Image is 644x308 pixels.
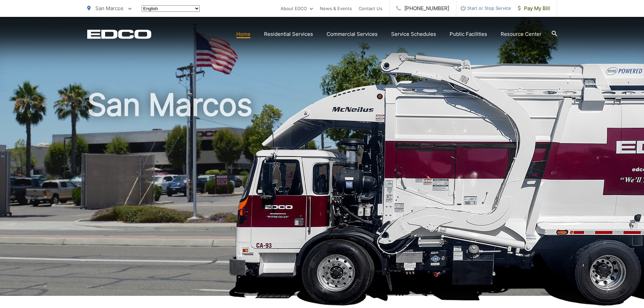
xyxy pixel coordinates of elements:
a: Residential Services [264,30,313,38]
a: Commercial Services [327,30,378,38]
a: News & Events [320,4,352,13]
a: Home [236,30,251,38]
a: EDCD logo. Return to the homepage. [87,29,151,39]
span: Pay My Bill [518,4,550,13]
a: Contact Us [359,4,382,13]
a: About EDCO [281,4,313,13]
select: Select a language [142,5,200,12]
a: Resource Center [501,30,542,38]
span: San Marcos [95,5,123,11]
a: Public Facilities [450,30,487,38]
a: Service Schedules [391,30,436,38]
h1: San Marcos [87,88,557,302]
